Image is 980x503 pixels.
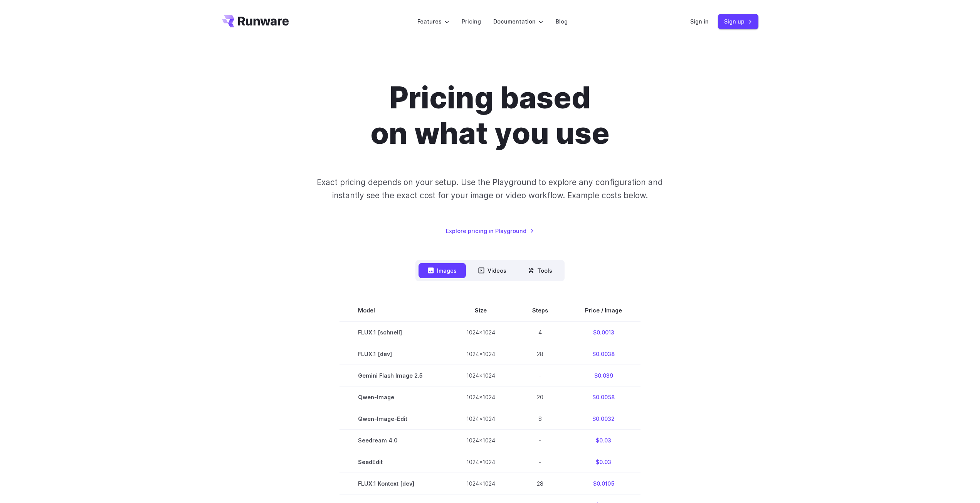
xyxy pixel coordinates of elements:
[448,343,514,365] td: 1024x1024
[514,300,566,321] th: Steps
[514,430,566,451] td: -
[358,371,429,380] span: Gemini Flash Image 2.5
[340,343,448,365] td: FLUX.1 [dev]
[222,15,289,27] a: Go to /
[448,365,514,387] td: 1024x1024
[340,300,448,321] th: Model
[340,321,448,343] td: FLUX.1 [schnell]
[566,365,640,387] td: $0.039
[514,473,566,495] td: 28
[718,14,758,29] a: Sign up
[566,343,640,365] td: $0.0038
[448,451,514,473] td: 1024x1024
[448,321,514,343] td: 1024x1024
[340,473,448,495] td: FLUX.1 Kontext [dev]
[566,300,640,321] th: Price / Image
[566,321,640,343] td: $0.0013
[566,387,640,408] td: $0.0058
[340,430,448,451] td: Seedream 4.0
[514,321,566,343] td: 4
[340,451,448,473] td: SeedEdit
[566,473,640,495] td: $0.0105
[566,408,640,430] td: $0.0032
[302,176,677,202] p: Exact pricing depends on your setup. Use the Playground to explore any configuration and instantl...
[690,17,709,26] a: Sign in
[448,473,514,495] td: 1024x1024
[448,300,514,321] th: Size
[469,263,516,278] button: Videos
[417,17,449,26] label: Features
[514,451,566,473] td: -
[556,17,568,26] a: Blog
[514,387,566,408] td: 20
[519,263,561,278] button: Tools
[448,430,514,451] td: 1024x1024
[566,451,640,473] td: $0.03
[276,80,705,151] h1: Pricing based on what you use
[419,263,466,278] button: Images
[514,365,566,387] td: -
[446,226,534,235] a: Explore pricing in Playground
[340,387,448,408] td: Qwen-Image
[493,17,543,26] label: Documentation
[462,17,481,26] a: Pricing
[448,387,514,408] td: 1024x1024
[566,430,640,451] td: $0.03
[448,408,514,430] td: 1024x1024
[340,408,448,430] td: Qwen-Image-Edit
[514,343,566,365] td: 28
[514,408,566,430] td: 8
